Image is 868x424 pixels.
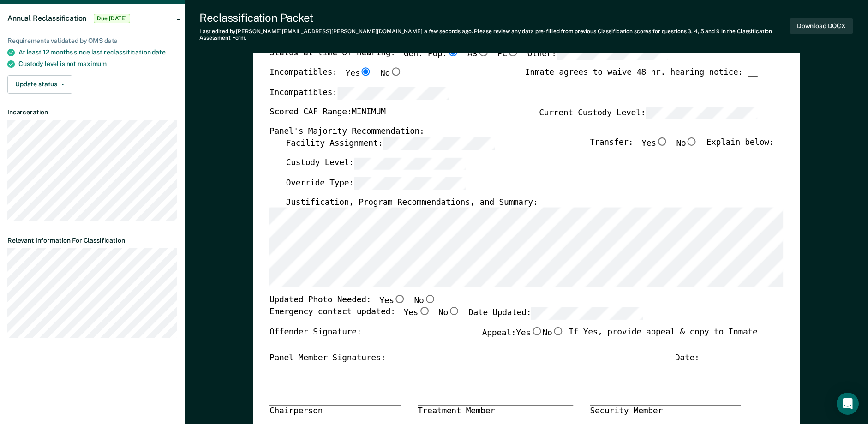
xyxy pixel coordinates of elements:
input: Yes [418,307,430,315]
input: Gen. Pop. [447,48,459,56]
label: Current Custody Level: [539,107,757,119]
dt: Incarceration [7,108,177,116]
input: Yes [394,295,406,303]
label: Date Updated: [468,307,643,319]
label: No [414,295,436,306]
label: PC [497,48,519,60]
div: Reclassification Packet [199,11,790,24]
div: Inmate agrees to waive 48 hr. hearing notice: __ [525,68,758,87]
label: Facility Assignment: [286,137,495,149]
span: a few seconds ago [424,28,472,35]
label: Gen. Pop. [404,48,459,60]
input: Yes [656,137,668,145]
input: Yes [531,327,543,335]
dt: Relevant Information For Classification [7,237,177,245]
div: Security Member [590,405,741,417]
button: Update status [7,75,72,94]
div: Custody level is not [18,60,177,68]
input: AS [477,48,489,56]
input: Other: [557,48,668,60]
input: Date Updated: [531,307,643,319]
label: Incompatibles: [269,87,449,99]
label: Yes [379,295,406,306]
div: Open Intercom Messenger [837,393,859,415]
div: Transfer: Explain below: [590,137,774,157]
div: Offender Signature: _______________________ If Yes, provide appeal & copy to Inmate [269,327,758,353]
div: At least 12 months since last reclassification [18,48,177,56]
label: Scored CAF Range: MINIMUM [269,107,386,119]
label: Yes [404,307,430,319]
div: Chairperson [269,405,401,417]
div: Treatment Member [418,405,574,417]
label: AS [467,48,489,60]
label: Yes [516,327,542,338]
div: Incompatibles: [269,68,402,87]
input: No [448,307,460,315]
input: Incompatibles: [337,87,449,99]
input: PC [507,48,519,56]
div: Status at time of hearing: [269,48,668,68]
label: No [438,307,460,319]
span: maximum [78,60,107,67]
label: Justification, Program Recommendations, and Summary: [286,197,538,208]
input: Yes [360,68,372,76]
input: Custody Level: [354,157,466,169]
div: Panel's Majority Recommendation: [269,126,758,137]
label: No [380,68,402,79]
label: Override Type: [286,177,466,189]
div: Emergency contact updated: [269,307,643,327]
input: No [552,327,564,335]
button: Download DOCX [790,18,853,34]
input: Override Type: [354,177,466,189]
input: Facility Assignment: [383,137,495,149]
span: date [152,48,165,56]
input: No [424,295,436,303]
label: Yes [641,137,668,149]
label: Other: [527,48,668,60]
div: Updated Photo Needed: [269,295,436,306]
div: Panel Member Signatures: [269,353,386,364]
label: Yes [346,68,372,79]
input: Current Custody Level: [646,107,757,119]
label: No [676,137,698,149]
div: Last edited by [PERSON_NAME][EMAIL_ADDRESS][PERSON_NAME][DOMAIN_NAME] . Please review any data pr... [199,28,790,42]
label: Custody Level: [286,157,466,169]
span: Due [DATE] [94,14,130,23]
div: Date: ___________ [675,353,757,364]
div: Requirements validated by OMS data [7,37,177,45]
input: No [390,68,402,76]
span: Annual Reclassification [7,14,86,23]
label: Appeal: [482,327,564,346]
label: No [543,327,564,338]
input: No [686,137,698,145]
